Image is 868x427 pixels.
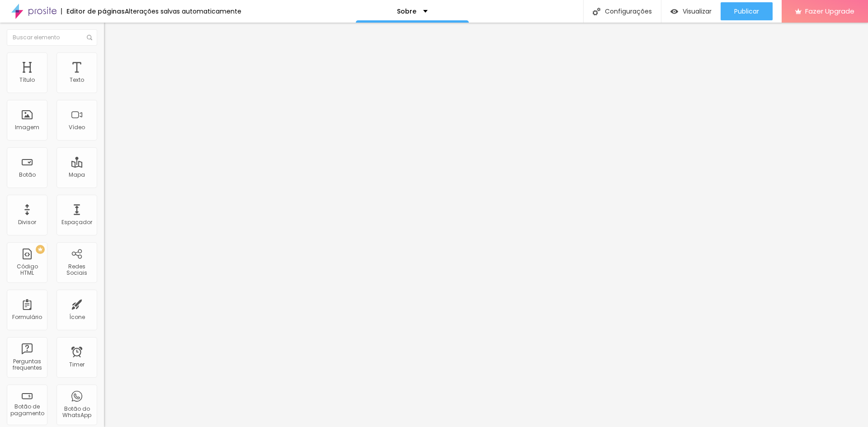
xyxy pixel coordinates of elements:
button: Publicar [721,2,773,20]
button: Visualizar [661,2,721,20]
div: Ícone [69,314,85,320]
div: Botão de pagamento [9,404,45,417]
img: Icone [593,8,600,15]
div: Imagem [15,124,39,131]
div: Botão [19,172,36,178]
div: Título [19,77,35,83]
span: Visualizar [683,8,712,15]
div: Texto [70,77,84,83]
div: Botão do WhatsApp [59,406,94,419]
div: Editor de páginas [61,8,125,14]
img: view-1.svg [670,8,678,15]
img: Icone [87,35,92,40]
span: Publicar [734,8,759,15]
div: Divisor [18,219,36,225]
div: Código HTML [9,263,45,277]
div: Formulário [12,314,42,320]
div: Redes Sociais [59,263,94,277]
div: Mapa [69,172,85,178]
input: Buscar elemento [7,29,97,46]
p: Sobre [397,8,416,14]
div: Timer [69,361,85,368]
span: Fazer Upgrade [805,7,854,15]
div: Alterações salvas automaticamente [125,8,241,14]
div: Perguntas frequentes [9,358,45,371]
div: Espaçador [61,219,92,225]
div: Vídeo [69,124,85,131]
